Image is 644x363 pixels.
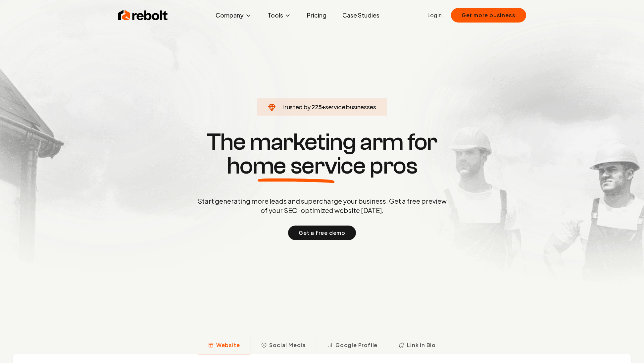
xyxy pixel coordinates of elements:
[427,11,442,19] a: Login
[337,9,385,22] a: Case Studies
[250,337,317,354] button: Social Media
[163,130,481,178] h1: The marketing arm for pros
[216,341,240,349] span: Website
[317,337,388,354] button: Google Profile
[288,226,356,240] button: Get a free demo
[269,341,306,349] span: Social Media
[118,9,168,22] img: Rebolt Logo
[451,8,526,23] button: Get more business
[196,196,448,215] p: Start generating more leads and supercharge your business. Get a free preview of your SEO-optimiz...
[227,154,366,178] span: home service
[312,102,322,112] span: 225
[322,103,325,111] span: +
[262,9,296,22] button: Tools
[210,9,257,22] button: Company
[388,337,446,354] button: Link in Bio
[281,103,311,111] span: Trusted by
[335,341,377,349] span: Google Profile
[325,103,376,111] span: service businesses
[407,341,436,349] span: Link in Bio
[198,337,251,354] button: Website
[302,9,332,22] a: Pricing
